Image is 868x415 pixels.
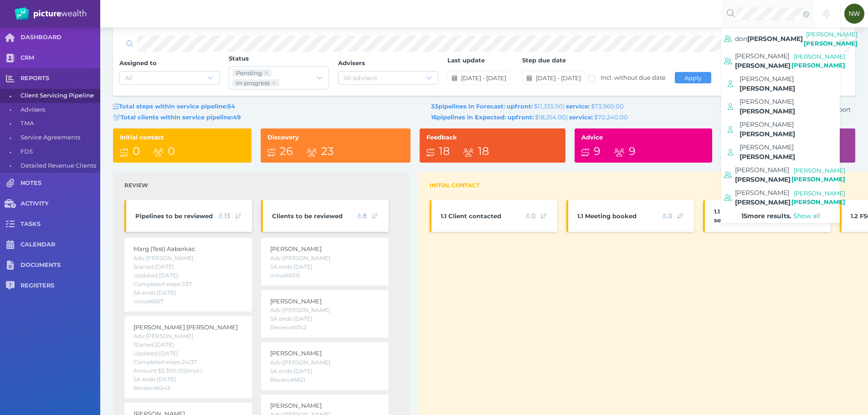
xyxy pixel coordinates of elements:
[236,79,270,87] div: In-progress
[21,220,100,228] span: TASKS
[507,102,566,110] span: Forecast Upfront fee
[508,113,534,121] span: upfront:
[224,212,230,220] span: 13
[133,144,140,158] span: 0
[581,133,603,141] span: Advice
[740,84,795,92] span: [PERSON_NAME]
[740,120,794,128] span: [PERSON_NAME]
[721,95,840,118] a: [PERSON_NAME][PERSON_NAME]
[735,198,791,206] span: [PERSON_NAME]
[740,153,795,161] span: [PERSON_NAME]
[439,144,450,158] span: 18
[134,245,195,252] span: Marg (Test) Aaberkac
[508,113,569,121] span: Expected upfront fee
[441,212,501,220] span: 1.1 Client contacted
[21,54,100,62] span: CRM
[740,75,794,83] span: [PERSON_NAME]
[168,144,175,158] span: 0
[21,89,97,103] span: Client Servicing Pipeline
[566,102,590,110] span: service:
[741,212,791,220] span: 15 more results.
[21,145,97,159] span: FDS
[125,74,133,82] div: All
[270,359,330,366] span: Adv: [PERSON_NAME]
[680,74,705,82] span: Apply
[791,61,845,69] span: [PERSON_NAME]
[721,72,840,95] a: [PERSON_NAME][PERSON_NAME]
[601,74,666,81] span: Incl. without due date
[721,50,840,72] a: [PERSON_NAME][PERSON_NAME][PERSON_NAME][PERSON_NAME]
[577,212,637,220] span: 1.1 Meeting booked
[721,118,840,141] a: [PERSON_NAME][PERSON_NAME]
[426,133,457,141] span: Feedback
[21,241,100,249] span: CALENDAR
[270,315,313,322] span: SA ends: [DATE]
[534,74,585,82] span: [DATE] - [DATE]
[791,175,845,183] span: [PERSON_NAME]
[802,10,810,17] button: Clear
[21,282,100,290] span: REGISTERS
[21,34,100,41] span: DASHBOARD
[522,56,674,68] label: Step due date
[714,208,784,224] span: 1.1 Confirmation email sent
[124,182,148,189] span: REVIEW
[21,261,100,269] span: DOCUMENTS
[431,102,624,110] span: 33 pipelines in
[21,103,97,117] span: Advisers
[594,144,601,158] span: 9
[134,281,192,287] span: Completed steps: 1 / 37
[740,107,795,115] span: [PERSON_NAME]
[507,102,533,110] span: upfront:
[735,166,789,174] span: [PERSON_NAME]
[569,113,593,121] span: service:
[721,186,840,209] a: [PERSON_NAME][PERSON_NAME][PERSON_NAME][PERSON_NAME]
[270,297,322,305] span: [PERSON_NAME]
[134,289,176,296] span: SA ends: [DATE]
[135,212,213,220] span: Unfinished pipelines without any IN PROGRESS or PENDING step
[270,368,313,374] span: SA ends: [DATE]
[794,53,845,60] span: [PERSON_NAME]
[134,255,194,261] span: Adv: [PERSON_NAME]
[113,102,235,110] span: Total steps within service pipeline: 54
[791,198,845,205] span: [PERSON_NAME]
[280,144,293,158] span: 26
[21,75,100,82] span: REPORTS
[134,376,176,383] span: SA ends: [DATE]
[21,200,100,208] span: ACTIVITY
[721,141,840,164] a: [PERSON_NAME][PERSON_NAME]
[740,130,795,138] span: [PERSON_NAME]
[829,106,855,113] span: Export
[270,245,322,252] span: [PERSON_NAME]
[566,102,624,110] span: Forecast Service fee
[267,133,299,141] span: Discovery
[134,333,194,339] span: Adv: [PERSON_NAME]
[735,35,747,43] span: don
[229,55,338,67] label: Status
[522,71,585,85] button: [DATE] - [DATE]
[120,133,164,141] span: Initial contact
[459,74,510,82] span: [DATE] - [DATE]
[447,56,522,68] label: Last update
[721,28,840,50] a: don[PERSON_NAME][PERSON_NAME][PERSON_NAME]
[338,59,447,71] label: Advisers
[134,323,238,331] span: [PERSON_NAME] [PERSON_NAME]
[21,117,97,131] span: TMA
[134,341,174,348] span: Started: [DATE]
[793,212,820,220] span: Show all
[675,72,711,83] button: Apply
[21,131,97,145] span: Service Agreements
[476,102,505,110] a: Forecast:
[844,4,864,24] div: Nicholas Walters
[740,97,794,106] span: [PERSON_NAME]
[344,74,377,82] div: All advisers
[134,298,164,305] span: Initial # 6617
[531,212,535,220] span: 0
[321,144,334,158] span: 23
[721,164,840,186] a: [PERSON_NAME][PERSON_NAME][PERSON_NAME][PERSON_NAME]
[272,212,343,220] span: Clients to be reviewed
[363,212,367,220] span: 8
[806,31,858,38] span: [PERSON_NAME]
[134,350,178,357] span: Updated: [DATE]
[21,159,97,173] span: Detailed Revenue Clients
[270,307,330,313] span: Adv: [PERSON_NAME]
